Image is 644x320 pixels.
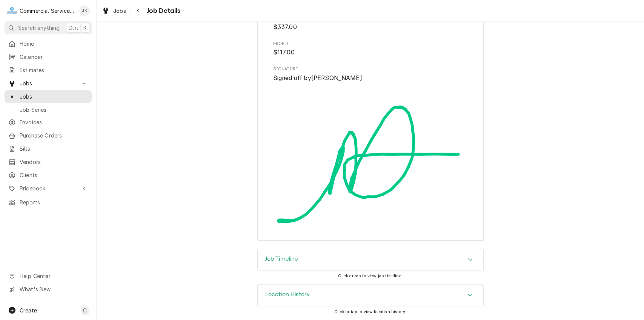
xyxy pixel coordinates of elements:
button: Accordion Details Expand Trigger [258,285,483,306]
span: Profit [273,48,468,57]
div: Subtotal [273,15,468,31]
span: $337.00 [273,23,297,31]
img: Signature [273,82,468,224]
a: Clients [5,169,92,181]
span: Search anything [18,24,60,32]
span: Job Series [20,106,88,114]
span: Subtotal [273,23,468,32]
span: Job Details [144,6,181,16]
span: What's New [20,285,87,293]
span: Create [20,307,37,314]
a: Jobs [99,5,129,17]
span: Vendors [20,158,88,166]
a: Estimates [5,64,92,76]
span: Invoices [20,118,88,126]
div: Commercial Service Co.'s Avatar [7,5,17,16]
span: Click or tap to view job timeline. [338,274,402,278]
span: Signed Off By [273,74,468,83]
span: Clients [20,171,88,179]
span: Pricebook [20,184,77,192]
span: Profit [273,41,468,47]
span: Click or tap to view location history. [334,309,406,314]
a: Bills [5,142,92,155]
h3: Location History [265,291,310,298]
span: Ctrl [68,24,78,32]
button: Navigate back [132,5,144,17]
span: Bills [20,145,88,153]
span: Estimates [20,66,88,74]
button: Accordion Details Expand Trigger [258,249,483,271]
button: Search anythingCtrlK [5,21,92,34]
div: Accordion Header [258,249,483,271]
span: Purchase Orders [20,131,88,139]
a: Go to What's New [5,283,92,295]
span: Signature [273,66,468,72]
a: Go to Pricebook [5,182,92,195]
div: Profit [273,41,468,57]
a: Vendors [5,156,92,168]
a: Home [5,37,92,50]
span: Help Center [20,272,87,280]
span: K [83,24,87,32]
div: JK [79,5,90,16]
span: Jobs [20,79,77,87]
span: Calendar [20,53,88,61]
div: Location History [257,284,484,306]
a: Job Series [5,104,92,116]
a: Go to Jobs [5,77,92,90]
span: Jobs [113,7,126,15]
span: $117.00 [273,49,295,56]
a: Go to Help Center [5,270,92,282]
a: Jobs [5,90,92,103]
div: Commercial Service Co. [20,7,75,15]
div: John Key's Avatar [79,5,90,16]
div: Accordion Header [258,285,483,306]
div: Job Timeline [257,249,484,271]
span: Home [20,40,88,48]
a: Purchase Orders [5,129,92,142]
div: Signator [273,66,468,224]
div: C [7,5,17,16]
span: Reports [20,198,88,206]
a: Reports [5,196,92,209]
a: Calendar [5,51,92,63]
a: Invoices [5,116,92,128]
span: C [83,306,87,314]
h3: Job Timeline [265,255,298,263]
span: Jobs [20,93,88,100]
